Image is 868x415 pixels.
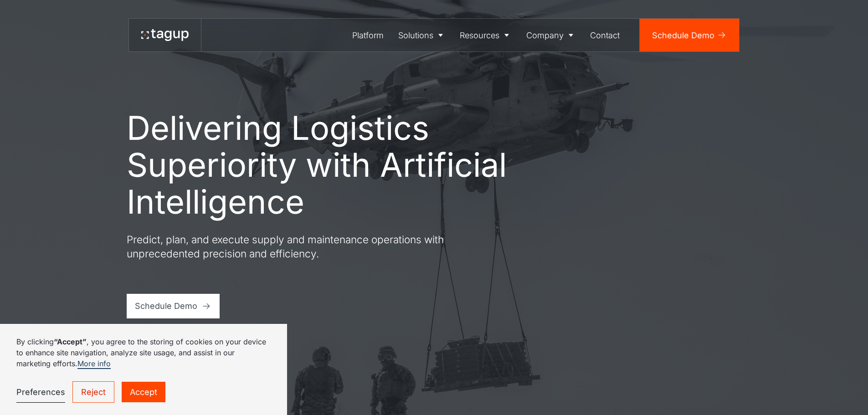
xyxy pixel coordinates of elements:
a: Reject [72,381,114,403]
p: By clicking , you agree to the storing of cookies on your device to enhance site navigation, anal... [16,336,271,369]
div: Contact [590,29,620,41]
h1: Delivering Logistics Superiority with Artificial Intelligence [127,109,509,220]
a: Company [519,19,583,51]
a: Solutions [391,19,453,51]
p: Predict, plan, and execute supply and maintenance operations with unprecedented precision and eff... [127,232,455,261]
div: Resources [460,29,499,41]
a: Accept [122,382,165,402]
a: Resources [453,19,519,51]
div: Solutions [398,29,433,41]
strong: “Accept” [54,337,87,346]
a: Contact [583,19,627,51]
a: Preferences [16,382,65,403]
div: Schedule Demo [135,300,197,312]
a: Platform [345,19,391,51]
div: Schedule Demo [652,29,714,41]
a: More info [77,359,111,369]
a: Schedule Demo [127,294,220,318]
a: Schedule Demo [640,19,739,51]
div: Platform [352,29,384,41]
div: Company [526,29,564,41]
